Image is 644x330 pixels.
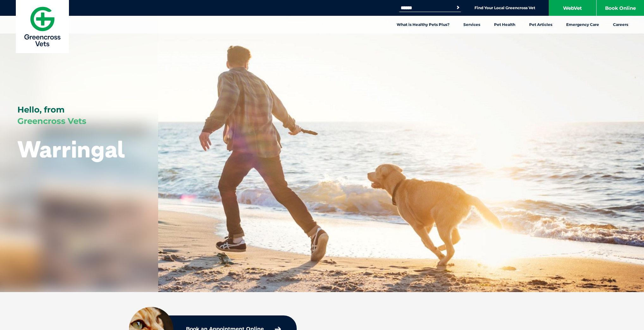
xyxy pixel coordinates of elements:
span: Greencross Vets [17,116,86,126]
a: What is Healthy Pets Plus? [390,16,456,34]
a: Pet Health [487,16,522,34]
span: Hello, from [17,105,65,115]
a: Pet Articles [522,16,559,34]
a: Careers [606,16,635,34]
a: Find Your Local Greencross Vet [474,5,535,10]
a: Services [456,16,487,34]
h1: Warringal [17,137,125,162]
a: Emergency Care [559,16,606,34]
button: Search [455,4,461,11]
